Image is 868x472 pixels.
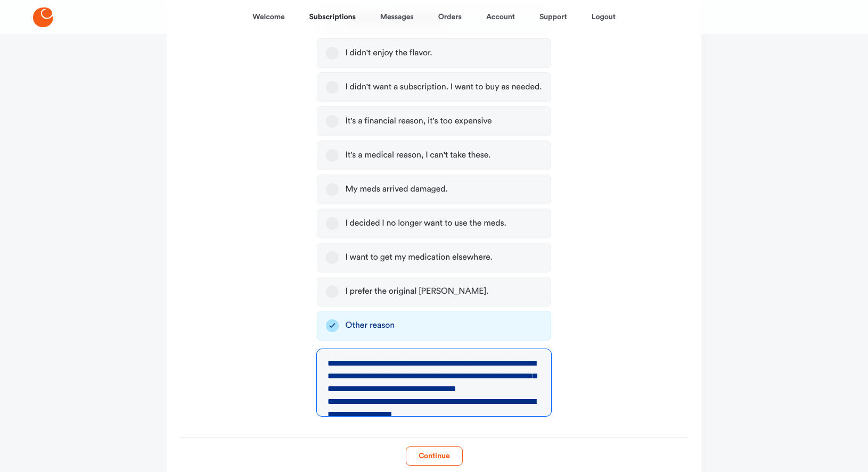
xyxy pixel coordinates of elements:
[345,48,432,59] div: I didn't enjoy the flavor.
[326,115,339,128] button: It's a financial reason, it's too expensive
[345,150,490,161] div: It's a medical reason, I can't take these.
[406,446,463,466] button: Continue
[252,4,284,30] a: Welcome
[326,285,339,298] button: I prefer the original [PERSON_NAME].
[345,252,492,263] div: I want to get my medication elsewhere.
[345,320,395,331] div: Other reason
[345,116,492,127] div: It's a financial reason, it's too expensive
[486,4,515,30] a: Account
[326,81,339,94] button: I didn't want a subscription. I want to buy as needed.
[438,4,462,30] a: Orders
[345,286,488,297] div: I prefer the original [PERSON_NAME].
[326,217,339,230] button: I decided I no longer want to use the meds.
[592,4,616,30] a: Logout
[539,4,567,30] a: Support
[326,319,339,332] button: Other reason
[326,149,339,162] button: It's a medical reason, I can't take these.
[326,47,339,60] button: I didn't enjoy the flavor.
[345,82,542,93] div: I didn't want a subscription. I want to buy as needed.
[345,184,447,195] div: My meds arrived damaged.
[309,4,356,30] a: Subscriptions
[326,251,339,264] button: I want to get my medication elsewhere.
[345,218,506,229] div: I decided I no longer want to use the meds.
[326,183,339,196] button: My meds arrived damaged.
[380,4,414,30] a: Messages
